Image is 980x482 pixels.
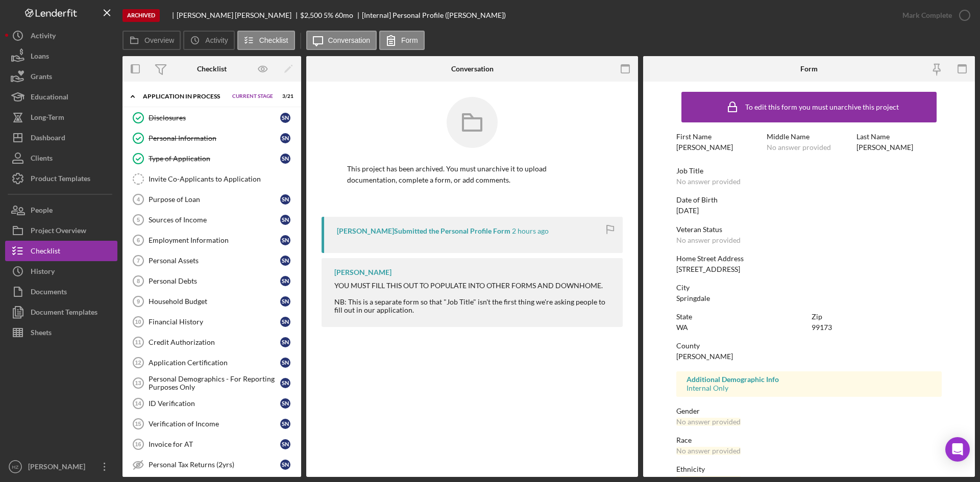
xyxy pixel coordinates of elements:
div: Employment Information [149,236,280,244]
tspan: 4 [137,196,140,202]
div: S N [280,439,290,449]
div: History [31,261,55,284]
div: S N [280,358,290,368]
div: No answer provided [676,236,741,244]
div: Type of Application [149,155,280,163]
div: Checklist [31,241,60,264]
div: Zip [812,313,942,321]
tspan: 12 [135,360,141,366]
div: [PERSON_NAME] [PERSON_NAME] [177,11,300,19]
div: Archived [122,9,160,22]
div: County [676,342,942,350]
button: Sheets [5,322,117,343]
label: Activity [205,36,228,44]
div: 99173 [812,323,832,332]
div: Financial History [149,318,280,326]
div: S N [280,194,290,205]
div: Clients [31,148,53,171]
a: 5Sources of IncomeSN [128,210,296,230]
a: Invite Co-Applicants to Application [128,169,296,189]
div: S N [280,215,290,225]
div: Dashboard [31,128,65,150]
div: Veteran Status [676,225,942,234]
div: Personal Debts [149,277,280,285]
label: Overview [144,36,174,44]
button: Activity [183,31,234,50]
div: No answer provided [676,177,741,186]
a: 12Application CertificationSN [128,352,296,373]
div: ID Verification [149,399,280,408]
tspan: 7 [137,258,140,264]
div: Invite Co-Applicants to Application [149,175,296,183]
a: 7Personal AssetsSN [128,250,296,271]
div: Application In Process [143,93,227,99]
div: [STREET_ADDRESS] [676,265,740,273]
div: First Name [676,133,762,141]
div: Springdale [676,294,710,302]
button: Clients [5,148,117,168]
div: Household Budget [149,297,280,306]
button: Activity [5,26,117,46]
div: No answer provided [676,418,741,426]
div: S N [280,256,290,266]
div: No answer provided [767,143,831,151]
text: HZ [12,464,19,470]
button: Dashboard [5,128,117,148]
div: [PERSON_NAME] [334,268,391,276]
a: Loans [5,46,117,66]
div: [PERSON_NAME] [676,143,733,151]
button: Product Templates [5,168,117,189]
button: Grants [5,66,117,87]
div: Documents [31,282,67,305]
div: Date of Birth [676,196,942,204]
div: Verification of Income [149,420,280,428]
div: Internal Only [687,384,932,392]
div: Activity [31,26,56,48]
div: [PERSON_NAME] [856,143,913,151]
div: Home Street Address [676,255,942,263]
a: 8Personal DebtsSN [128,271,296,291]
a: People [5,200,117,220]
a: Personal Tax Returns (2yrs)SN [128,454,296,475]
div: Project Overview [31,220,86,243]
button: Overview [122,31,181,50]
button: Educational [5,87,117,107]
div: NB: This is a separate form so that "Job Title" isn't the first thing we're asking people to fill... [334,298,612,314]
div: Sheets [31,322,52,345]
tspan: 6 [137,237,140,243]
div: S N [280,276,290,286]
a: 4Purpose of LoanSN [128,189,296,210]
button: Mark Complete [892,5,975,26]
button: HZ[PERSON_NAME] [5,456,117,477]
a: Personal InformationSN [128,128,296,148]
label: Form [401,36,418,44]
div: [PERSON_NAME] [26,456,92,479]
div: People [31,200,53,223]
div: S N [280,317,290,327]
a: 9Household BudgetSN [128,291,296,312]
div: Personal Information [149,134,280,142]
div: To edit this form you must unarchive this project [745,103,899,111]
div: S N [280,296,290,307]
a: Document Templates [5,302,117,322]
div: S N [280,154,290,164]
div: Job Title [676,167,942,175]
a: 16Invoice for ATSN [128,434,296,454]
div: Gender [676,407,942,415]
div: S N [280,113,290,123]
div: S N [280,398,290,409]
div: S N [280,337,290,347]
tspan: 15 [135,421,141,427]
div: 3 / 21 [275,93,293,99]
div: [Internal] Personal Profile ([PERSON_NAME]) [362,11,506,19]
div: No answer provided [676,447,741,455]
span: Current Stage [232,93,273,99]
div: Application Certification [149,359,280,367]
div: Grants [31,66,52,89]
div: Last Name [856,133,942,141]
div: 60 mo [335,11,353,19]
